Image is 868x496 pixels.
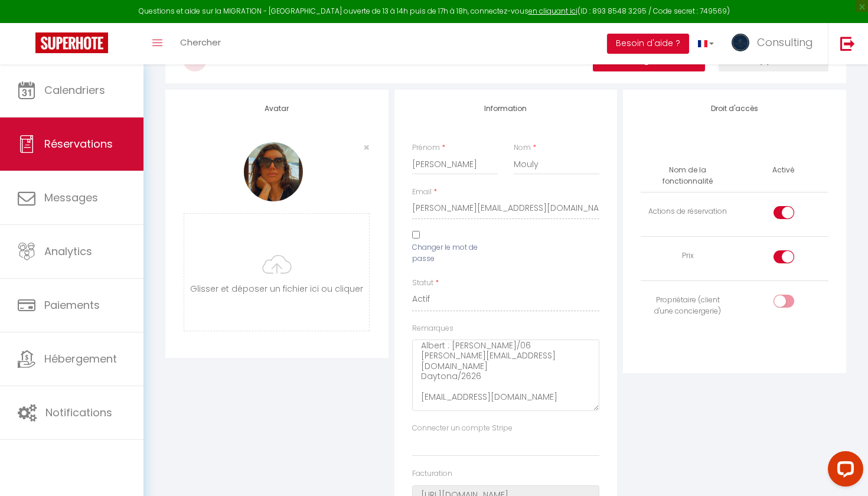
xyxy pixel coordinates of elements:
a: ... Consulting [723,23,828,64]
div: Propriétaire (client d'une conciergerie) [645,295,730,317]
th: Nom de la fonctionnalité [641,160,735,192]
span: Messages [44,190,98,205]
span: Hébergement [44,351,117,366]
img: NO IMAGE [244,142,303,201]
span: Notifications [45,405,112,420]
span: Paiements [44,298,100,312]
img: logout [840,36,855,51]
label: Changer le mot de passe [412,242,498,265]
label: Email [412,187,432,198]
a: en cliquant ici [528,6,577,16]
iframe: LiveChat chat widget [818,446,868,496]
span: Chercher [180,36,221,48]
label: Connecter un compte Stripe [412,423,513,434]
a: Chercher [171,23,230,64]
span: Réservations [44,136,113,151]
label: Prénom [412,142,440,154]
div: Actions de réservation [645,206,730,217]
img: ... [732,34,749,51]
span: Consulting [757,35,813,50]
button: Close [363,142,370,153]
h4: Droit d'accès [641,105,828,113]
th: Activé [768,160,799,181]
span: Calendriers [44,83,105,97]
label: Remarques [412,323,453,334]
button: Besoin d'aide ? [607,34,689,54]
label: Facturation [412,468,452,479]
img: Super Booking [35,32,108,53]
span: Analytics [44,244,92,259]
h4: Information [412,105,600,113]
span: × [363,140,370,155]
label: Nom [514,142,531,154]
div: Prix [645,250,730,262]
h4: Avatar [183,105,371,113]
label: Statut [412,278,433,289]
